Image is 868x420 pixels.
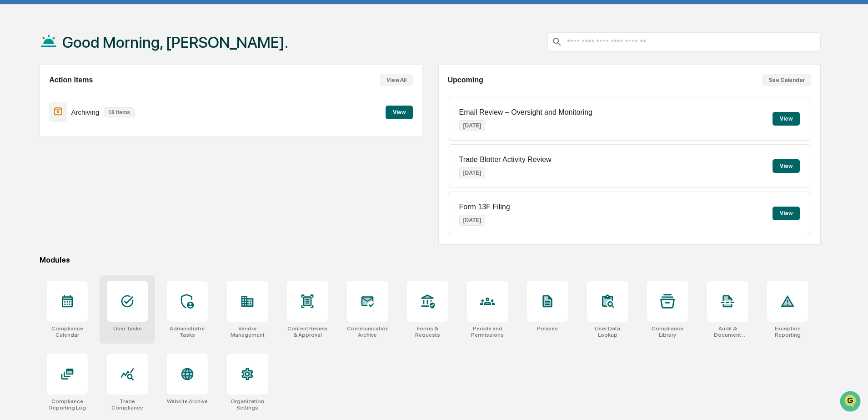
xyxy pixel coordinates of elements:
div: 🗄️ [66,187,73,194]
button: See Calendar [762,74,811,86]
p: Form 13F Filing [459,203,510,211]
p: How can we help? [9,19,166,34]
span: [DATE] [80,148,99,156]
span: Pylon [90,226,110,233]
span: [PERSON_NAME] [28,124,74,131]
div: Website Archive [167,398,208,405]
img: Shannon Brady [9,115,24,130]
a: Powered byPylon [64,225,110,233]
a: 🖐️Preclearance [5,182,62,199]
div: 🔎 [9,204,16,212]
span: Attestations [75,186,113,195]
p: [DATE] [459,120,486,131]
a: 🗄️Attestations [62,182,116,199]
div: 🖐️ [9,187,16,194]
p: Trade Blotter Activity Review [459,156,552,164]
div: Exception Reporting [767,325,808,338]
img: 1746055101610-c473b297-6a78-478c-a979-82029cc54cd1 [9,70,25,86]
p: Archiving [71,108,100,116]
div: Content Review & Approval [287,325,328,338]
p: Email Review – Oversight and Monitoring [459,108,592,116]
button: View [773,159,800,173]
h2: Upcoming [448,76,483,84]
iframe: Open customer support [839,390,863,415]
button: View All [380,74,413,86]
div: User Data Lookup [587,325,628,338]
span: Preclearance [18,186,59,195]
div: Modules [40,256,821,264]
div: Compliance Library [647,325,688,338]
div: Start new chat [41,70,149,79]
span: • [75,124,79,131]
div: Audit & Document Logs [707,325,748,338]
button: View [773,207,800,220]
div: Forms & Requests [407,325,448,338]
a: 🔎Data Lookup [5,200,61,216]
div: Compliance Calendar [47,325,88,338]
div: Communications Archive [347,325,388,338]
a: View [386,107,413,116]
div: Compliance Reporting Log [47,398,88,411]
div: Administrator Tasks [167,325,208,338]
button: View [773,112,800,126]
div: People and Permissions [467,325,508,338]
p: 18 items [104,107,135,117]
p: [DATE] [459,215,486,226]
div: Past conversations [9,101,61,108]
span: [PERSON_NAME] [28,148,74,156]
span: • [75,148,79,156]
span: Data Lookup [18,203,57,213]
img: 8933085812038_c878075ebb4cc5468115_72.jpg [19,70,35,86]
h2: Action Items [49,76,93,84]
div: Policies [537,325,558,332]
div: Organization Settings [227,398,268,411]
div: We're available if you need us! [41,79,125,86]
div: User Tasks [113,325,142,332]
h1: Good Morning, [PERSON_NAME]. [62,33,288,51]
span: [DATE] [80,124,99,131]
button: View [386,106,413,119]
button: Start new chat [155,72,166,83]
p: [DATE] [459,167,486,178]
img: Shannon Brady [9,140,24,154]
div: Trade Compliance [107,398,148,411]
div: Vendor Management [227,325,268,338]
button: See all [141,99,166,110]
